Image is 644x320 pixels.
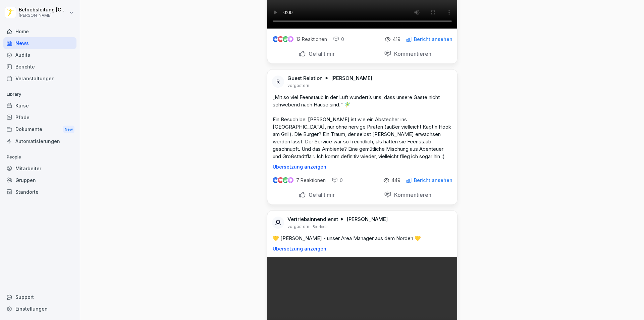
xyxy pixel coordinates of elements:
[3,174,76,186] a: Gruppen
[278,37,283,42] img: love
[391,50,431,57] p: Kommentieren
[288,36,293,42] img: inspiring
[414,178,452,183] p: Bericht ansehen
[283,177,288,183] img: celebrate
[278,178,283,183] img: love
[283,36,288,42] img: celebrate
[3,163,76,174] a: Mitarbeiter
[331,75,372,82] p: [PERSON_NAME]
[287,216,338,223] p: Vertriebsinnendienst
[3,89,76,100] p: Library
[273,235,452,242] p: 💛 [PERSON_NAME] - unser Area Manager aus dem Norden 💛
[288,177,293,183] img: inspiring
[414,37,452,42] p: Bericht ansehen
[296,178,326,183] p: 7 Reaktionen
[393,37,400,42] p: 419
[19,7,68,13] p: Betriebsleitung [GEOGRAPHIC_DATA]
[272,76,284,88] div: R
[63,126,74,133] div: New
[273,246,452,252] p: Übersetzung anzeigen
[332,177,343,184] div: 0
[273,164,452,170] p: Übersetzung anzeigen
[346,216,388,223] p: [PERSON_NAME]
[3,111,76,123] a: Pfade
[3,49,76,61] a: Audits
[273,94,452,160] p: „Mit so viel Feenstaub in der Luft wundert’s uns, dass unsere Gäste nicht schwebend nach Hause si...
[3,291,76,303] div: Support
[3,61,76,73] a: Berichte
[3,303,76,315] a: Einstellungen
[306,191,335,198] p: Gefällt mir
[306,50,335,57] p: Gefällt mir
[287,75,323,82] p: Guest Relation
[3,123,76,136] a: DokumenteNew
[3,26,76,37] a: Home
[19,13,68,18] p: [PERSON_NAME]
[3,100,76,111] a: Kurse
[3,73,76,84] a: Veranstaltungen
[3,123,76,136] div: Dokumente
[3,152,76,163] p: People
[313,224,328,229] p: Bearbeitet
[3,186,76,198] a: Standorte
[3,37,76,49] a: News
[273,37,278,42] img: like
[333,36,344,43] div: 0
[287,224,309,229] p: vorgestern
[3,135,76,147] a: Automatisierungen
[287,83,309,88] p: vorgestern
[273,178,278,183] img: like
[391,178,400,183] p: 449
[296,37,327,42] p: 12 Reaktionen
[391,191,431,198] p: Kommentieren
